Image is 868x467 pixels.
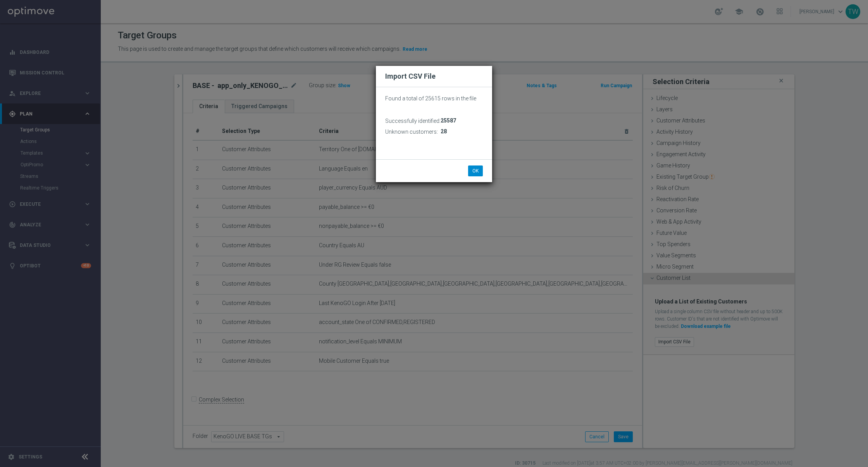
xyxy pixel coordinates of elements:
[441,117,456,124] span: 25587
[385,72,483,81] h2: Import CSV File
[385,95,483,102] p: Found a total of 25615 rows in the file
[441,128,447,135] span: 28
[385,128,438,135] h3: Unknown customers:
[385,117,441,124] h3: Successfully identified:
[468,165,483,176] button: OK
